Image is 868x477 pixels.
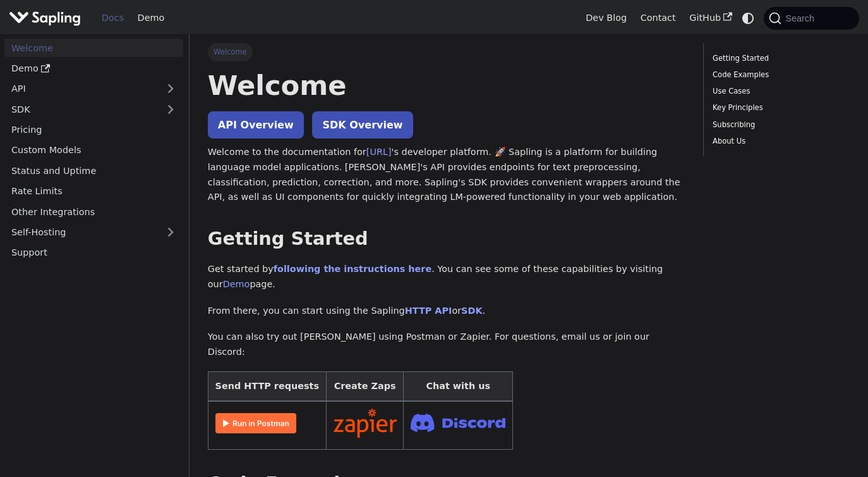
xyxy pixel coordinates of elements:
[9,9,81,27] img: Sapling.ai
[764,7,859,30] button: Search (Command+K)
[95,8,131,28] a: Docs
[4,80,158,98] a: API
[713,85,845,97] a: Use Cases
[208,145,685,205] p: Welcome to the documentation for 's developer platform. 🚀 Sapling is a platform for building lang...
[713,69,845,81] a: Code Examples
[158,100,183,118] button: Expand sidebar category 'SDK'
[404,371,513,401] th: Chat with us
[326,371,404,401] th: Create Zaps
[4,39,183,57] a: Welcome
[312,111,413,139] a: SDK Overview
[682,8,738,28] a: GitHub
[579,8,633,28] a: Dev Blog
[4,161,183,180] a: Status and Uptime
[713,119,845,131] a: Subscribing
[461,306,482,316] a: SDK
[4,182,183,201] a: Rate Limits
[208,111,304,139] a: API Overview
[4,223,183,242] a: Self-Hosting
[131,8,171,28] a: Demo
[634,8,683,28] a: Contact
[405,306,452,316] a: HTTP API
[274,264,431,274] a: following the instructions here
[739,9,757,27] button: Switch between dark and light mode (currently system mode)
[713,135,845,147] a: About Us
[4,100,158,118] a: SDK
[215,413,296,433] img: Run in Postman
[4,141,183,159] a: Custom Models
[4,59,183,78] a: Demo
[9,9,85,27] a: Sapling.aiSapling.ai
[208,43,685,61] nav: Breadcrumbs
[208,262,685,292] p: Get started by . You can see some of these capabilities by visiting our page.
[4,202,183,221] a: Other Integrations
[208,371,326,401] th: Send HTTP requests
[366,147,392,157] a: [URL]
[208,68,685,102] h1: Welcome
[158,80,183,98] button: Expand sidebar category 'API'
[208,228,685,251] h2: Getting Started
[223,279,250,289] a: Demo
[781,13,822,23] span: Search
[411,410,505,436] img: Join Discord
[208,330,685,360] p: You can also try out [PERSON_NAME] using Postman or Zapier. For questions, email us or join our D...
[334,409,397,438] img: Connect in Zapier
[4,121,183,139] a: Pricing
[713,53,845,65] a: Getting Started
[208,43,253,61] span: Welcome
[713,102,845,114] a: Key Principles
[208,304,685,319] p: From there, you can start using the Sapling or .
[4,244,183,262] a: Support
